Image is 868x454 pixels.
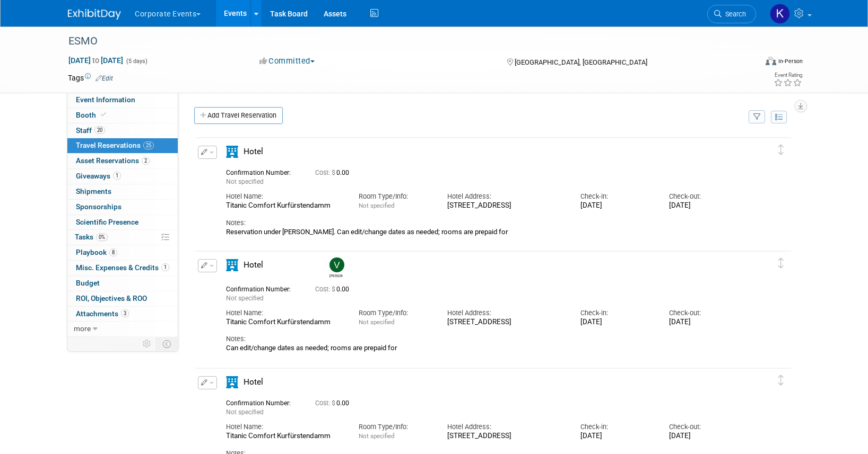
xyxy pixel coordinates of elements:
a: Sponsorships [67,200,178,215]
span: Travel Reservations [76,141,154,149]
button: Committed [256,56,319,67]
div: [DATE] [669,318,742,327]
span: Misc. Expenses & Credits [76,263,169,272]
a: Event Information [67,93,178,108]
div: Event Rating [774,73,802,78]
div: Can edit/change dates as needed; rooms are prepaid for [226,344,742,352]
span: Giveaways [76,172,121,180]
span: Scientific Presence [76,218,138,226]
i: Hotel [226,259,238,271]
td: Toggle Event Tabs [157,337,178,351]
span: Not specified [359,202,394,209]
i: Click and drag to move item [778,145,784,155]
span: Not specified [359,432,394,440]
div: [DATE] [580,201,653,210]
div: Hotel Address: [447,422,564,432]
a: Booth [67,108,178,123]
a: Add Travel Reservation [194,107,283,124]
i: Click and drag to move item [778,258,784,269]
a: more [67,322,178,336]
a: Edit [96,75,113,82]
span: 1 [161,263,169,271]
span: Not specified [226,408,264,416]
a: Budget [67,276,178,291]
span: Budget [76,279,100,287]
img: ExhibitDay [68,9,121,20]
div: [DATE] [580,318,653,327]
a: Giveaways1 [67,169,178,184]
div: Check-out: [669,308,742,318]
div: Hotel Address: [447,192,564,201]
span: Cost: $ [315,399,336,407]
a: ROI, Objectives & ROO [67,291,178,306]
img: Valeria Bocharova [329,257,344,272]
div: Titanic Comfort Kurfürstendamm [226,201,343,210]
div: Check-in: [580,192,653,201]
span: 8 [109,248,117,256]
div: Confirmation Number: [226,282,299,293]
span: Hotel [244,377,263,387]
span: ROI, Objectives & ROO [76,294,147,302]
span: 0.00 [315,399,353,407]
span: Attachments [76,309,129,318]
span: Asset Reservations [76,156,150,165]
div: Titanic Comfort Kurfürstendamm [226,432,343,441]
img: Format-Inperson.png [766,57,776,65]
div: Notes: [226,218,742,228]
span: [GEOGRAPHIC_DATA], [GEOGRAPHIC_DATA] [515,58,647,66]
td: Tags [68,73,113,83]
span: 25 [143,141,154,149]
i: Booth reservation complete [101,112,106,118]
div: [DATE] [669,201,742,210]
a: Staff20 [67,123,178,138]
span: Shipments [76,187,111,195]
div: Check-in: [580,308,653,318]
div: [DATE] [669,432,742,441]
span: 2 [142,157,150,165]
div: Event Format [693,55,803,71]
span: 0.00 [315,169,353,176]
i: Hotel [226,376,238,388]
span: Search [722,10,746,18]
span: 3 [121,309,129,317]
img: Keirsten Davis [770,4,790,24]
span: [DATE] [DATE] [68,56,124,65]
div: [DATE] [580,432,653,441]
a: Shipments [67,184,178,199]
a: Misc. Expenses & Credits1 [67,261,178,275]
div: ESMO [65,32,740,51]
span: to [91,56,101,65]
i: Hotel [226,146,238,158]
span: 0.00 [315,286,353,293]
div: Hotel Address: [447,308,564,318]
div: [STREET_ADDRESS] [447,432,564,441]
div: Notes: [226,334,742,344]
div: [STREET_ADDRESS] [447,201,564,210]
div: Room Type/Info: [359,192,431,201]
div: In-Person [778,57,803,65]
div: Check-out: [669,192,742,201]
span: Booth [76,111,108,119]
span: 20 [94,126,105,134]
span: Cost: $ [315,169,336,176]
i: Filter by Traveler [753,114,761,121]
a: Tasks0% [67,230,178,245]
span: Not specified [359,318,394,326]
i: Click and drag to move item [778,375,784,386]
div: Valeria Bocharova [329,272,343,278]
span: Playbook [76,248,117,256]
div: Check-out: [669,422,742,432]
div: Hotel Name: [226,192,343,201]
span: Sponsorships [76,202,121,211]
div: Confirmation Number: [226,396,299,407]
span: Tasks [75,233,108,241]
div: Check-in: [580,422,653,432]
div: Valeria Bocharova [327,257,345,278]
span: Staff [76,126,105,135]
a: Scientific Presence [67,215,178,230]
div: Reservation under [PERSON_NAME]. Can edit/change dates as needed; rooms are prepaid for [226,228,742,236]
span: 0% [96,233,108,241]
td: Personalize Event Tab Strip [138,337,157,351]
div: [STREET_ADDRESS] [447,318,564,327]
div: Titanic Comfort Kurfürstendamm [226,318,343,327]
